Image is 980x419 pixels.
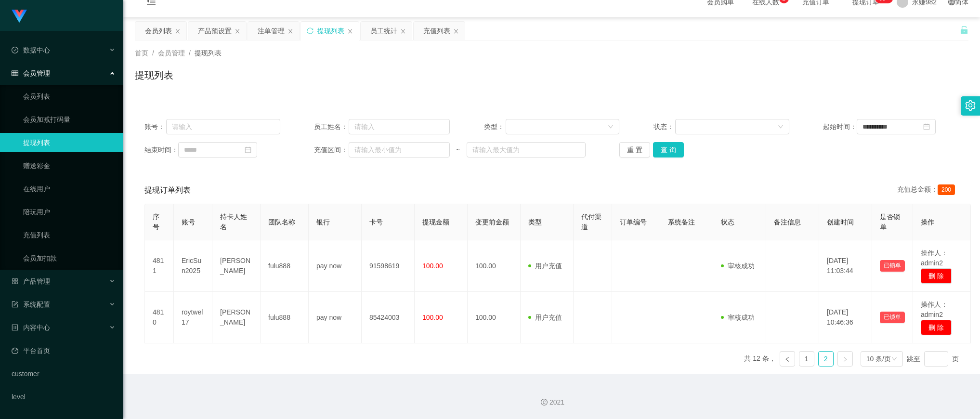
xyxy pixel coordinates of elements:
span: 审核成功 [721,314,755,321]
i: 图标: down [608,124,614,131]
td: 4810 [145,292,174,343]
i: 图标: sync [307,27,314,34]
li: 共 12 条， [744,351,775,367]
img: logo.9652507e.png [12,10,27,23]
li: 2 [818,351,834,367]
i: 图标: table [12,70,18,77]
span: 状态 [721,218,734,226]
i: 图标: close [400,28,406,34]
a: 2 [819,352,833,366]
span: 会员管理 [158,49,185,57]
span: 类型 [528,218,542,226]
span: 产品管理 [12,277,50,285]
button: 已锁单 [880,312,905,323]
td: pay now [309,292,362,343]
td: 4811 [145,240,174,292]
div: 提现列表 [317,22,344,40]
span: 类型： [484,122,506,132]
span: 创建时间 [827,218,854,226]
a: 在线用户 [23,179,116,198]
span: 首页 [135,49,148,57]
span: 操作人：admin2 [921,249,948,267]
button: 已锁单 [880,260,905,272]
li: 上一页 [780,351,795,367]
span: 是否锁单 [880,213,900,231]
span: 100.00 [422,262,443,270]
i: 图标: close [347,28,353,34]
div: 注单管理 [258,22,285,40]
a: 会员列表 [23,87,116,106]
i: 图标: form [12,301,18,308]
span: 序号 [153,213,159,231]
button: 删 除 [921,268,952,284]
span: 持卡人姓名 [220,213,247,231]
span: 订单编号 [620,218,647,226]
td: fulu888 [261,292,309,343]
div: 充值总金额： [897,184,959,196]
span: 系统备注 [668,218,695,226]
span: ~ [450,145,467,155]
a: 会员加扣款 [23,249,116,268]
button: 删 除 [921,320,952,335]
div: 充值列表 [423,22,450,40]
td: 85424003 [362,292,415,343]
i: 图标: appstore-o [12,278,18,285]
a: 1 [799,352,814,366]
span: 起始时间： [823,122,857,132]
input: 请输入最大值为 [467,142,586,157]
div: 会员列表 [145,22,172,40]
i: 图标: right [842,356,848,362]
span: 充值区间： [314,145,349,155]
button: 重 置 [619,142,650,157]
h1: 提现列表 [135,68,173,82]
a: 提现列表 [23,133,116,152]
div: 10 条/页 [866,352,891,366]
span: 状态： [653,122,675,132]
a: 图标: dashboard平台首页 [12,341,116,360]
i: 图标: close [287,28,293,34]
span: 审核成功 [721,262,755,270]
td: roytwel17 [174,292,212,343]
a: 赠送彩金 [23,156,116,175]
i: 图标: check-circle-o [12,47,18,53]
td: [PERSON_NAME] [212,240,261,292]
i: 图标: profile [12,324,18,331]
span: 100.00 [422,314,443,321]
span: 变更前金额 [475,218,509,226]
button: 查 询 [653,142,684,157]
div: 产品预设置 [198,22,232,40]
i: 图标: close [453,28,459,34]
input: 请输入 [349,119,450,134]
span: 200 [938,184,955,195]
i: 图标: down [891,356,897,363]
a: 陪玩用户 [23,202,116,222]
span: 提现订单列表 [144,184,191,196]
i: 图标: calendar [245,146,251,153]
span: 操作 [921,218,934,226]
span: 内容中心 [12,324,50,331]
span: 用户充值 [528,262,562,270]
td: 100.00 [468,292,521,343]
td: EricSun2025 [174,240,212,292]
span: 银行 [316,218,330,226]
span: 账号 [182,218,195,226]
i: 图标: close [235,28,240,34]
i: 图标: down [778,124,784,131]
i: 图标: close [175,28,181,34]
input: 请输入 [166,119,280,134]
span: 会员管理 [12,69,50,77]
div: 员工统计 [370,22,397,40]
span: 卡号 [369,218,383,226]
span: 账号： [144,122,166,132]
div: 2021 [131,397,972,407]
span: 系统配置 [12,301,50,308]
i: 图标: copyright [541,399,548,406]
td: 100.00 [468,240,521,292]
li: 下一页 [837,351,853,367]
i: 图标: calendar [923,123,930,130]
span: 代付渠道 [581,213,601,231]
i: 图标: unlock [960,26,968,34]
td: [PERSON_NAME] [212,292,261,343]
td: pay now [309,240,362,292]
td: [DATE] 11:03:44 [819,240,872,292]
